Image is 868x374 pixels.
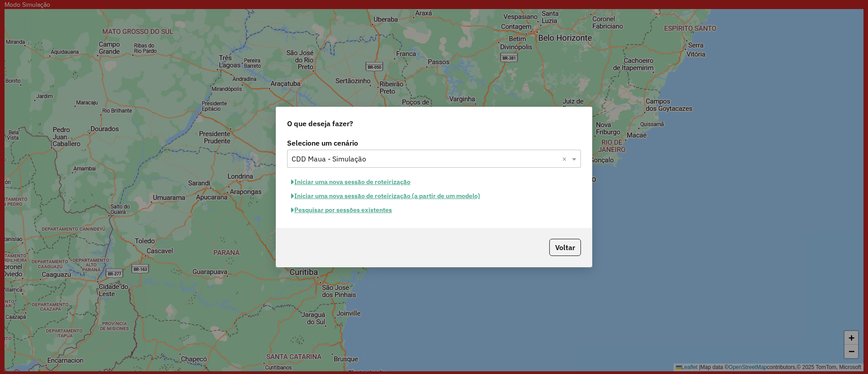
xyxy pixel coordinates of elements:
[562,153,570,164] span: Clear all
[287,118,353,129] span: O que deseja fazer?
[287,175,415,189] button: Iniciar uma nova sessão de roteirização
[287,189,484,203] button: Iniciar uma nova sessão de roteirização (a partir de um modelo)
[549,239,581,256] button: Voltar
[287,203,396,217] button: Pesquisar por sessões existentes
[287,137,581,148] label: Selecione um cenário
